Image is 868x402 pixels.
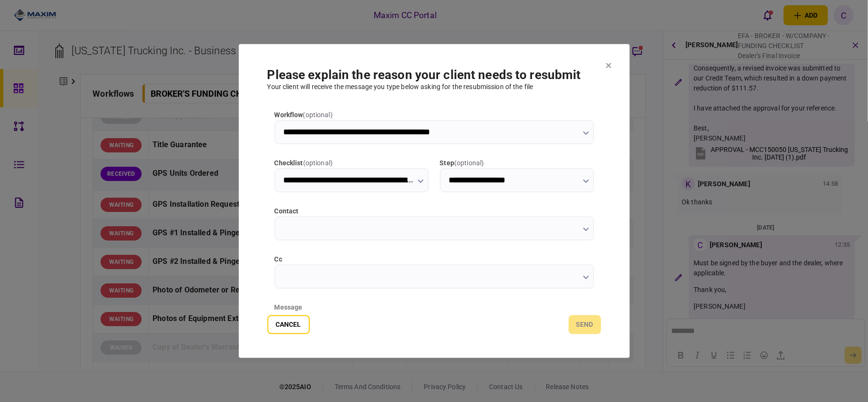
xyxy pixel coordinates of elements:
label: cc [275,255,594,265]
input: workflow [275,121,594,144]
label: checklist [275,159,429,169]
input: step [440,169,594,192]
span: ( optional ) [303,111,333,119]
input: checklist [275,169,429,192]
input: contact [275,217,594,241]
button: Cancel [267,315,310,334]
div: message [275,303,594,313]
label: step [440,159,594,169]
body: Rich Text Area. Press ALT-0 for help. [4,8,194,17]
span: ( optional ) [454,160,484,167]
span: ( optional ) [303,160,333,167]
h1: Please explain the reason your client needs to resubmit [267,68,601,82]
input: cc [275,265,594,289]
label: contact [275,207,594,217]
div: Your client will receive the message you type below asking for the resubmission of the file [267,82,601,92]
label: workflow [275,111,594,121]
